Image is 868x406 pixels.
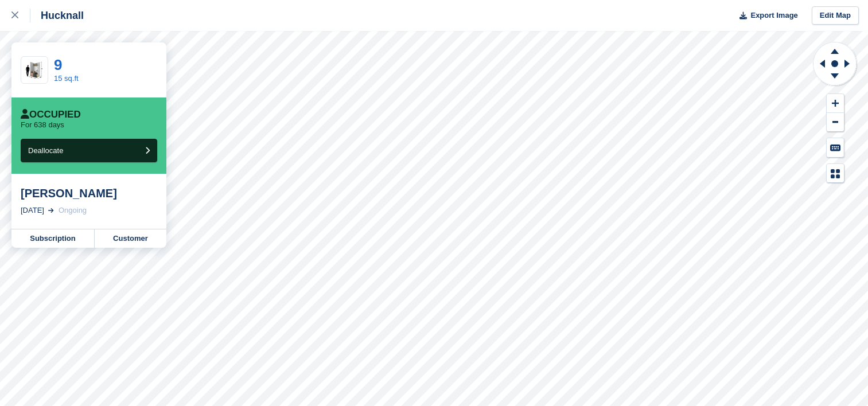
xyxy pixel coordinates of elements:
[28,146,63,155] span: Deallocate
[812,6,859,25] a: Edit Map
[21,186,157,200] div: [PERSON_NAME]
[827,94,844,113] button: Zoom In
[21,139,157,162] button: Deallocate
[21,120,64,130] p: For 638 days
[59,205,87,216] div: Ongoing
[733,6,798,25] button: Export Image
[827,164,844,183] button: Map Legend
[750,10,797,21] span: Export Image
[21,109,81,120] div: Occupied
[95,229,166,248] a: Customer
[827,138,844,157] button: Keyboard Shortcuts
[11,229,95,248] a: Subscription
[21,205,44,216] div: [DATE]
[827,113,844,132] button: Zoom Out
[54,74,79,83] a: 15 sq.ft
[48,208,54,213] img: arrow-right-light-icn-cde0832a797a2874e46488d9cf13f60e5c3a73dbe684e267c42b8395dfbc2abf.svg
[21,60,48,80] img: 15-sqft-unit.jpg
[30,9,84,22] div: Hucknall
[54,56,62,73] a: 9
